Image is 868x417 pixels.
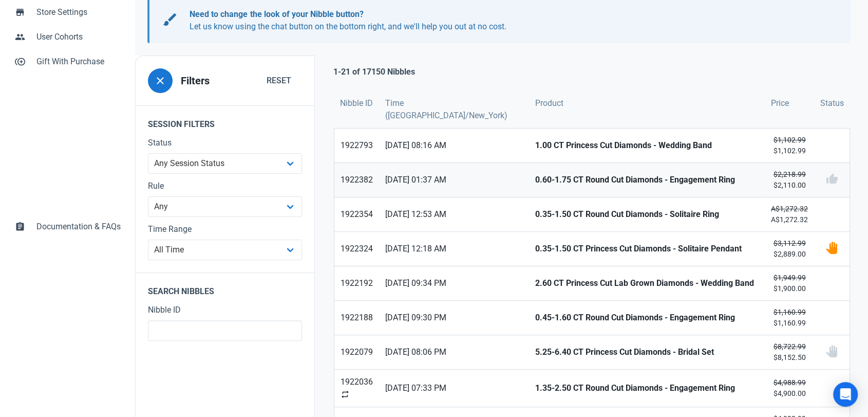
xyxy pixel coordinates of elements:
a: 1922079 [334,335,379,369]
strong: 0.35-1.50 CT Princess Cut Diamonds - Solitaire Pendant [535,243,759,255]
label: Rule [148,180,302,192]
span: [DATE] 12:18 AM [385,243,523,255]
a: [DATE] 01:37 AM [379,163,529,197]
a: 1922036repeat [334,370,379,407]
a: A$1,272.32A$1,272.32 [765,197,814,231]
label: Time Range [148,223,302,235]
a: 2.60 CT Princess Cut Lab Grown Diamonds - Wedding Band [529,266,765,300]
a: $8,722.99$8,152.50 [765,335,814,369]
small: $1,160.99 [771,307,808,329]
a: [DATE] 09:34 PM [379,266,529,300]
span: [DATE] 08:06 PM [385,346,523,358]
a: 1922354 [334,197,379,231]
s: A$1,272.32 [771,205,808,213]
span: Time ([GEOGRAPHIC_DATA]/New_York) [385,97,523,122]
small: A$1,272.32 [771,204,808,225]
strong: 0.45-1.60 CT Round Cut Diamonds - Engagement Ring [535,312,759,324]
span: [DATE] 09:30 PM [385,312,523,324]
s: $2,218.99 [773,170,805,178]
span: people [15,31,25,41]
p: 1-21 of 17150 Nibbles [333,66,415,78]
legend: Search Nibbles [136,273,314,304]
h3: Filters [181,75,210,87]
a: assignmentDocumentation & FAQs [8,214,127,239]
span: Documentation & FAQs [36,221,121,233]
a: [DATE] 08:06 PM [379,335,529,369]
s: $1,102.99 [773,136,805,144]
a: [DATE] 07:33 PM [379,370,529,407]
span: [DATE] 09:34 PM [385,277,523,289]
a: [DATE] 12:53 AM [379,197,529,231]
span: Product [535,97,563,110]
a: thumb_up [814,163,850,197]
a: $1,102.99$1,102.99 [765,129,814,162]
small: $4,900.00 [771,377,808,399]
a: $2,218.99$2,110.00 [765,163,814,197]
label: Status [148,137,302,149]
span: close [154,75,166,87]
button: Reset [256,70,302,91]
s: $1,949.99 [773,274,805,282]
a: 0.35-1.50 CT Round Cut Diamonds - Solitaire Ring [529,197,765,231]
span: control_point_duplicate [15,56,25,66]
span: Store Settings [36,6,121,19]
p: Let us know using the chat button on the bottom right, and we'll help you out at no cost. [190,8,826,33]
a: 1922793 [334,129,379,162]
a: [DATE] 09:30 PM [379,301,529,335]
a: [DATE] 08:16 AM [379,129,529,162]
span: [DATE] 12:53 AM [385,208,523,221]
b: Need to change the look of your Nibble button? [190,9,363,19]
small: $1,102.99 [771,135,808,156]
span: store [15,6,25,16]
strong: 1.35-2.50 CT Round Cut Diamonds - Engagement Ring [535,382,759,394]
span: Gift With Purchase [36,56,121,68]
a: 0.45-1.60 CT Round Cut Diamonds - Engagement Ring [529,301,765,335]
a: $1,949.99$1,900.00 [765,266,814,300]
span: [DATE] 07:33 PM [385,382,523,394]
strong: 1.00 CT Princess Cut Diamonds - Wedding Band [535,139,759,152]
div: Open Intercom Messenger [833,382,858,407]
a: 1922192 [334,266,379,300]
strong: 2.60 CT Princess Cut Lab Grown Diamonds - Wedding Band [535,277,759,289]
s: $1,160.99 [773,308,805,316]
a: 1.35-2.50 CT Round Cut Diamonds - Engagement Ring [529,370,765,407]
strong: 5.25-6.40 CT Princess Cut Diamonds - Bridal Set [535,346,759,358]
strong: 0.60-1.75 CT Round Cut Diamonds - Engagement Ring [535,174,759,186]
s: $3,112.99 [773,239,805,247]
span: Reset [267,75,291,87]
span: repeat [341,390,350,399]
a: 1922382 [334,163,379,197]
span: assignment [15,221,25,231]
span: User Cohorts [36,31,121,43]
a: $4,988.99$4,900.00 [765,370,814,407]
img: status_user_offer_available.svg [825,242,838,254]
legend: Session Filters [136,105,314,137]
span: brush [162,11,178,28]
a: peopleUser Cohorts [8,25,127,49]
a: 1.00 CT Princess Cut Diamonds - Wedding Band [529,129,765,162]
strong: 0.35-1.50 CT Round Cut Diamonds - Solitaire Ring [535,208,759,221]
span: Nibble ID [340,97,373,110]
small: $2,110.00 [771,169,808,191]
small: $2,889.00 [771,238,808,260]
a: 0.60-1.75 CT Round Cut Diamonds - Engagement Ring [529,163,765,197]
a: 1922188 [334,301,379,335]
span: thumb_up [825,173,838,185]
s: $4,988.99 [773,378,805,387]
span: [DATE] 01:37 AM [385,174,523,186]
span: Price [771,97,789,110]
a: [DATE] 12:18 AM [379,232,529,266]
button: close [148,68,173,93]
span: Status [820,97,844,110]
label: Nibble ID [148,304,302,316]
a: $3,112.99$2,889.00 [765,232,814,266]
span: [DATE] 08:16 AM [385,139,523,152]
a: $1,160.99$1,160.99 [765,301,814,335]
small: $8,152.50 [771,341,808,363]
small: $1,900.00 [771,273,808,294]
a: control_point_duplicateGift With Purchase [8,49,127,74]
a: 5.25-6.40 CT Princess Cut Diamonds - Bridal Set [529,335,765,369]
s: $8,722.99 [773,342,805,351]
a: 1922324 [334,232,379,266]
a: 0.35-1.50 CT Princess Cut Diamonds - Solitaire Pendant [529,232,765,266]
